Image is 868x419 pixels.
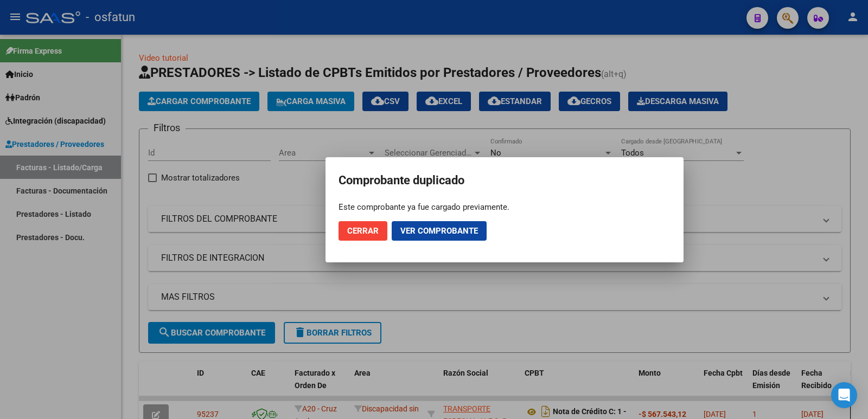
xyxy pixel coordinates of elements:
button: Ver comprobante [392,221,487,241]
div: Este comprobante ya fue cargado previamente. [339,202,671,212]
h2: Comprobante duplicado [339,170,671,191]
span: Cerrar [347,226,379,236]
button: Cerrar [339,221,387,241]
span: Ver comprobante [400,226,478,236]
div: Open Intercom Messenger [831,382,857,408]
